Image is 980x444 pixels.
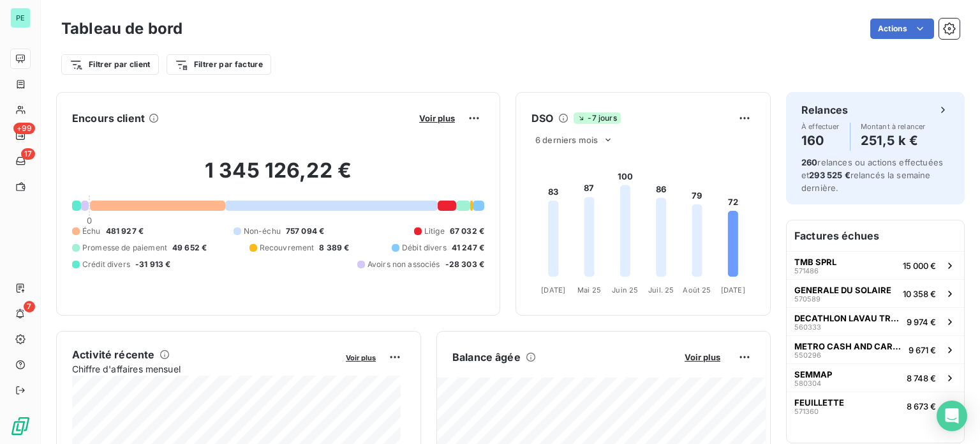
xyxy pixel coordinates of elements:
[319,242,349,254] span: 8 389 €
[541,286,565,295] tspan: [DATE]
[787,251,964,279] button: TMB SPRL57148615 000 €
[612,286,638,295] tspan: Juin 25
[531,111,553,126] h6: DSO
[260,242,315,254] span: Recouvrement
[794,397,844,408] span: FEUILLETTE
[367,259,440,270] span: Avoirs non associés
[135,259,170,270] span: -31 913 €
[681,351,724,363] button: Voir plus
[787,220,964,251] h6: Factures échues
[13,123,35,134] span: +99
[721,286,745,295] tspan: [DATE]
[794,257,836,267] span: TMB SPRL
[82,242,167,254] span: Promesse de paiement
[801,102,848,118] h6: Relances
[72,111,145,126] h6: Encours client
[577,286,601,295] tspan: Mai 25
[72,347,154,362] h6: Activité récente
[794,351,821,359] span: 550296
[450,226,484,237] span: 67 032 €
[794,369,832,379] span: SEMMAP
[419,113,455,123] span: Voir plus
[82,259,130,270] span: Crédit divers
[61,17,182,40] h3: Tableau de bord
[801,157,943,193] span: relances ou actions effectuées et relancés la semaine dernière.
[801,123,840,130] span: À effectuer
[903,261,936,271] span: 15 000 €
[907,317,936,327] span: 9 974 €
[794,379,821,387] span: 580304
[787,307,964,335] button: DECATHLON LAVAU TROYES5603339 974 €
[794,408,819,415] span: 571360
[794,295,820,303] span: 570589
[907,401,936,411] span: 8 673 €
[794,267,819,275] span: 571486
[535,135,598,145] span: 6 derniers mois
[794,323,821,331] span: 560333
[82,226,101,237] span: Échu
[907,373,936,383] span: 8 748 €
[61,54,159,75] button: Filtrer par client
[72,158,484,196] h2: 1 345 126,22 €
[452,349,521,365] h6: Balance âgée
[909,345,936,355] span: 9 671 €
[801,130,840,151] h4: 160
[445,259,484,270] span: -28 303 €
[87,215,92,226] span: 0
[24,301,35,312] span: 7
[861,123,926,130] span: Montant à relancer
[342,351,380,363] button: Voir plus
[415,112,459,124] button: Voir plus
[787,392,964,420] button: FEUILLETTE5713608 673 €
[794,341,903,351] span: METRO CASH AND CARRY FRANCE
[402,242,447,254] span: Débit divers
[648,286,674,295] tspan: Juil. 25
[787,364,964,392] button: SEMMAP5803048 748 €
[787,279,964,307] button: GENERALE DU SOLAIRE57058910 358 €
[809,170,850,180] span: 293 525 €
[787,335,964,364] button: METRO CASH AND CARRY FRANCE5502969 671 €
[10,416,31,436] img: Logo LeanPay
[244,226,281,237] span: Non-échu
[794,313,902,323] span: DECATHLON LAVAU TROYES
[685,352,720,362] span: Voir plus
[72,362,337,376] span: Chiffre d'affaires mensuel
[167,54,271,75] button: Filtrer par facture
[861,130,926,151] h4: 251,5 k €
[903,289,936,299] span: 10 358 €
[683,286,711,295] tspan: Août 25
[424,226,445,237] span: Litige
[574,112,620,124] span: -7 jours
[870,19,934,39] button: Actions
[286,226,324,237] span: 757 094 €
[21,148,35,160] span: 17
[794,285,891,295] span: GENERALE DU SOLAIRE
[346,353,376,362] span: Voir plus
[106,226,144,237] span: 481 927 €
[172,242,207,254] span: 49 652 €
[937,401,967,431] div: Open Intercom Messenger
[10,8,31,28] div: PE
[801,157,817,167] span: 260
[452,242,484,254] span: 41 247 €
